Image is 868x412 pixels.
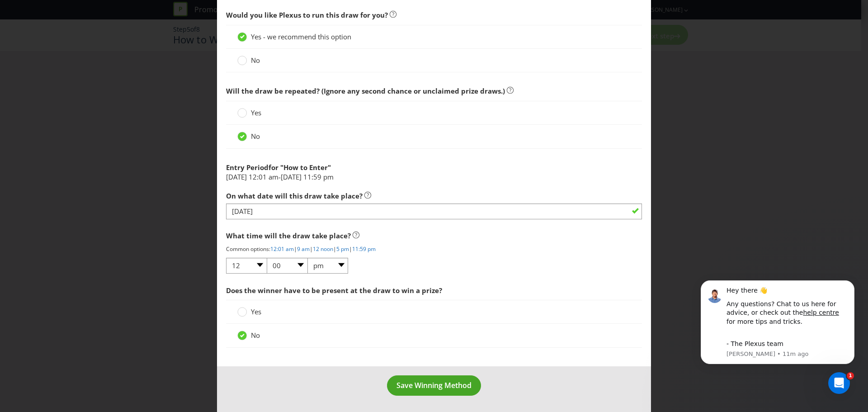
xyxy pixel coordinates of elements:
span: What time will the draw take place? [226,231,351,240]
span: Will the draw be repeated? (Ignore any second chance or unclaimed prize draws.) [226,86,505,95]
span: - [278,172,281,181]
span: | [349,245,352,253]
a: 12:01 am [270,245,294,253]
a: 12 noon [313,245,333,253]
span: Yes - we recommend this option [251,32,351,41]
span: for " [269,163,283,172]
span: How to Enter [283,163,328,172]
span: [DATE] [281,172,302,181]
input: DD/MM/YYYY [226,204,642,219]
span: 11:59 pm [303,172,334,181]
button: Save Winning Method [387,375,481,396]
a: 5 pm [336,245,349,253]
span: On what date will this draw take place? [226,191,363,200]
span: | [333,245,336,253]
span: [DATE] [226,172,247,181]
span: Yes [251,108,261,117]
span: 12:01 am [249,172,278,181]
span: No [251,132,260,141]
span: No [251,56,260,65]
span: " [328,163,331,172]
span: Would you like Plexus to run this draw for you? [226,10,388,19]
iframe: Intercom live chat [828,372,850,394]
span: | [294,245,297,253]
span: 1 [847,372,854,379]
span: Yes [251,307,261,316]
a: 9 am [297,245,310,253]
span: Save Winning Method [396,380,472,390]
span: | [310,245,313,253]
span: Does the winner have to be present at the draw to win a prize? [226,286,442,295]
span: Common options: [226,245,270,253]
span: Entry Period [226,163,269,172]
span: No [251,331,260,340]
iframe: Intercom notifications message [687,269,868,398]
a: 11:59 pm [352,245,376,253]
